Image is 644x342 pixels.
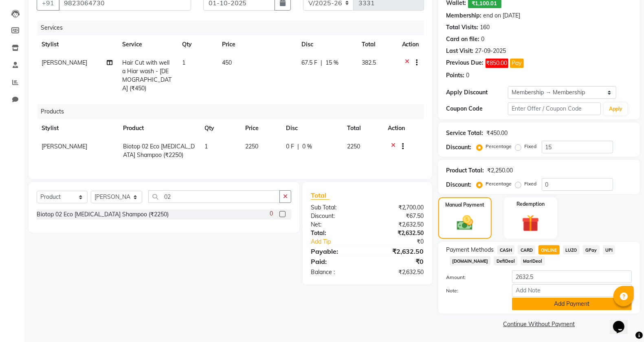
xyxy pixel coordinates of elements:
th: Disc [281,119,342,137]
span: 2250 [347,143,360,150]
span: CARD [518,245,535,255]
span: 1 [182,59,185,66]
label: Note: [440,287,506,294]
span: 0 F [286,142,294,151]
th: Price [217,35,297,54]
button: Pay [510,59,524,68]
th: Service [117,35,177,54]
div: Membership: [446,11,482,20]
iframe: chat widget [610,309,636,334]
input: Amount [512,270,632,283]
a: Continue Without Payment [440,320,638,329]
th: Total [357,35,397,54]
div: Balance : [305,268,367,277]
div: Service Total: [446,129,484,137]
div: Discount: [305,212,367,220]
span: 0 % [302,142,312,151]
th: Qty [200,119,240,137]
input: Enter Offer / Coupon Code [508,102,601,115]
span: LUZO [563,245,580,255]
span: [DOMAIN_NAME] [450,256,491,266]
div: 0 [481,35,485,44]
div: Net: [305,220,367,229]
label: Fixed [525,180,537,187]
label: Amount: [440,274,506,281]
div: Payable: [305,246,367,256]
th: Price [240,119,281,137]
span: 382.5 [362,59,376,66]
input: Add Note [512,284,632,297]
span: DefiDeal [494,256,517,266]
div: 160 [480,23,490,32]
button: Add Payment [512,298,632,310]
div: end on [DATE] [484,11,521,20]
div: Points: [446,71,465,80]
div: ₹450.00 [487,129,508,137]
div: ₹2,632.50 [367,229,430,237]
div: Last Visit: [446,47,474,55]
label: Manual Payment [445,201,484,209]
div: Product Total: [446,166,484,175]
span: 15 % [325,59,338,67]
span: 1 [204,143,208,150]
span: 67.5 F [301,59,317,67]
div: ₹67.50 [367,212,430,220]
span: ₹850.00 [486,59,508,68]
span: | [297,142,299,151]
span: [PERSON_NAME] [42,143,87,150]
th: Total [342,119,383,137]
th: Product [118,119,200,137]
th: Stylist [37,119,118,137]
div: Services [37,20,430,35]
div: Discount: [446,143,472,152]
span: 450 [222,59,232,66]
div: ₹0 [367,257,430,266]
div: ₹2,632.50 [367,220,430,229]
div: Paid: [305,257,367,266]
th: Stylist [37,35,117,54]
div: Total: [305,229,367,237]
div: Apply Discount [446,88,508,97]
label: Redemption [517,200,545,208]
span: Payment Methods [446,246,494,254]
th: Disc [297,35,357,54]
img: _gift.svg [517,213,544,234]
a: Add Tip [305,237,378,246]
div: 0 [466,71,470,80]
div: ₹0 [378,237,430,246]
div: Previous Due: [446,59,484,68]
span: CASH [497,245,515,255]
span: | [321,59,322,67]
div: Discount: [446,181,472,189]
div: ₹2,632.50 [367,246,430,256]
span: [PERSON_NAME] [42,59,87,66]
div: Biotop 02 Eco [MEDICAL_DATA] Shampoo (₹2250) [37,210,169,219]
span: Biotop 02 Eco [MEDICAL_DATA] Shampoo (₹2250) [123,143,195,159]
div: Products [37,104,430,119]
div: ₹2,250.00 [488,166,513,175]
div: Sub Total: [305,203,367,212]
div: Card on file: [446,35,480,44]
div: ₹2,700.00 [367,203,430,212]
div: Coupon Code [446,105,508,113]
span: Hair Cut with wella Hiar wash - [DEMOGRAPHIC_DATA] (₹450) [122,59,171,92]
span: Total [311,191,330,200]
label: Percentage [486,180,512,187]
img: _cash.svg [452,213,478,232]
th: Action [397,35,424,54]
button: Apply [604,103,627,115]
span: MariDeal [521,256,545,266]
span: ONLINE [538,245,560,255]
input: Search or Scan [148,190,280,203]
th: Qty [177,35,217,54]
div: Total Visits: [446,23,479,32]
span: 2250 [245,143,258,150]
label: Percentage [486,143,512,150]
div: ₹2,632.50 [367,268,430,277]
span: UPI [603,245,615,255]
th: Action [383,119,424,137]
label: Fixed [525,143,537,150]
div: 27-09-2025 [475,47,506,55]
span: 0 [270,209,273,218]
span: GPay [583,245,600,255]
